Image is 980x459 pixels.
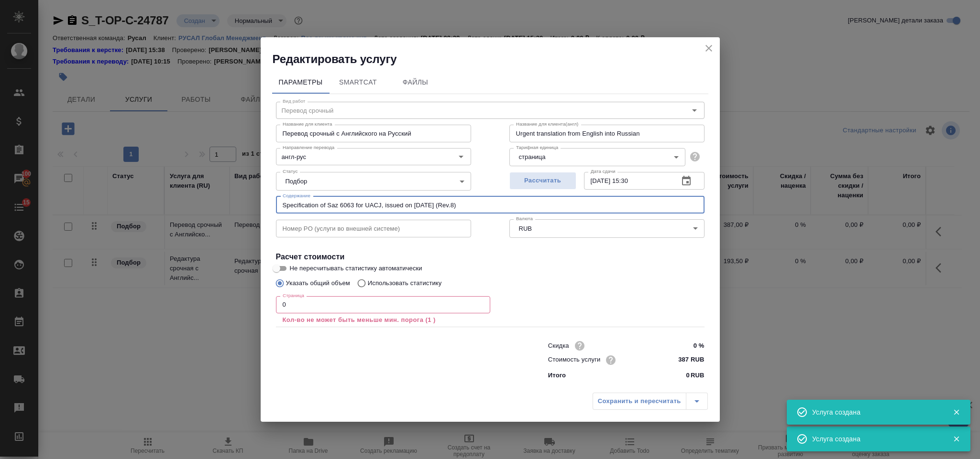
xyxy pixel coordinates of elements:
[686,371,690,380] p: 0
[509,148,685,166] div: страница
[509,172,576,190] button: Рассчитать
[812,407,938,417] div: Услуга создана
[290,264,422,273] span: Не пересчитывать статистику автоматически
[593,393,708,410] div: split button
[947,435,966,443] button: Закрыть
[548,341,569,351] p: Скидка
[691,371,705,380] p: RUB
[278,76,324,88] span: Параметры
[812,434,938,444] div: Услуга создана
[509,219,705,237] div: RUB
[516,153,549,161] button: страница
[548,355,601,364] p: Стоимость услуги
[702,41,716,55] button: close
[276,251,705,263] h4: Расчет стоимости
[454,150,468,163] button: Open
[368,278,442,288] p: Использовать статистику
[283,315,484,325] p: Кол-во не может быть меньше мин. порога (1 )
[516,224,535,233] button: RUB
[286,278,350,288] p: Указать общий объем
[548,371,566,380] p: Итого
[283,177,310,185] button: Подбор
[393,76,439,88] span: Файлы
[668,339,704,352] input: ✎ Введи что-нибудь
[276,172,471,190] div: Подбор
[668,353,704,367] input: ✎ Введи что-нибудь
[947,408,966,416] button: Закрыть
[335,76,381,88] span: SmartCat
[515,175,571,186] span: Рассчитать
[273,52,720,67] h2: Редактировать услугу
